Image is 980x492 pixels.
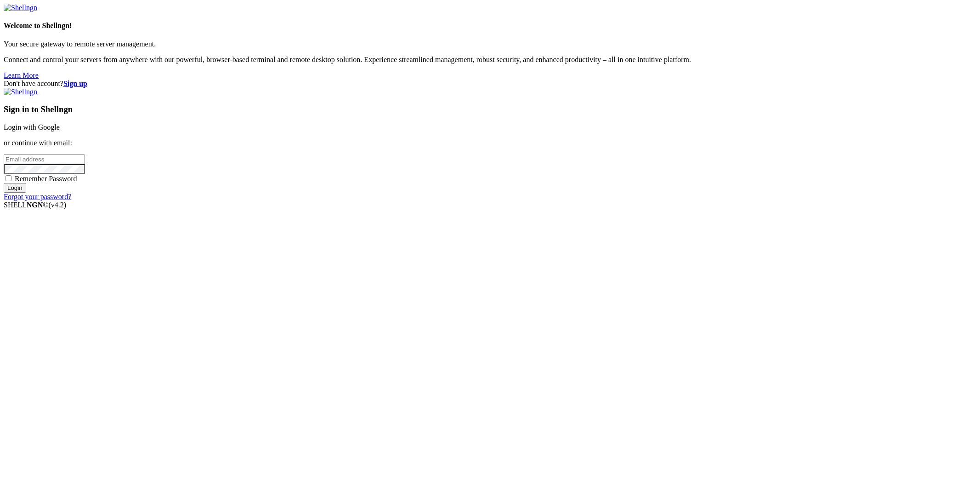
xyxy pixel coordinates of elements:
p: Your secure gateway to remote server management. [4,40,976,48]
b: NGN [27,201,43,209]
a: Forgot your password? [4,193,71,200]
a: Login with Google [4,123,60,131]
div: Don't have account? [4,80,976,88]
span: Remember Password [15,175,77,183]
p: Connect and control your servers from anywhere with our powerful, browser-based terminal and remo... [4,56,976,64]
a: Learn More [4,71,39,79]
a: Sign up [63,80,87,87]
span: SHELL © [4,201,66,209]
h3: Sign in to Shellngn [4,104,976,114]
input: Login [4,183,26,193]
img: Shellngn [4,88,37,96]
h4: Welcome to Shellngn! [4,22,976,30]
input: Email address [4,154,85,164]
span: 4.2.0 [49,201,67,209]
p: or continue with email: [4,139,976,147]
input: Remember Password [6,175,11,181]
img: Shellngn [4,4,37,12]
